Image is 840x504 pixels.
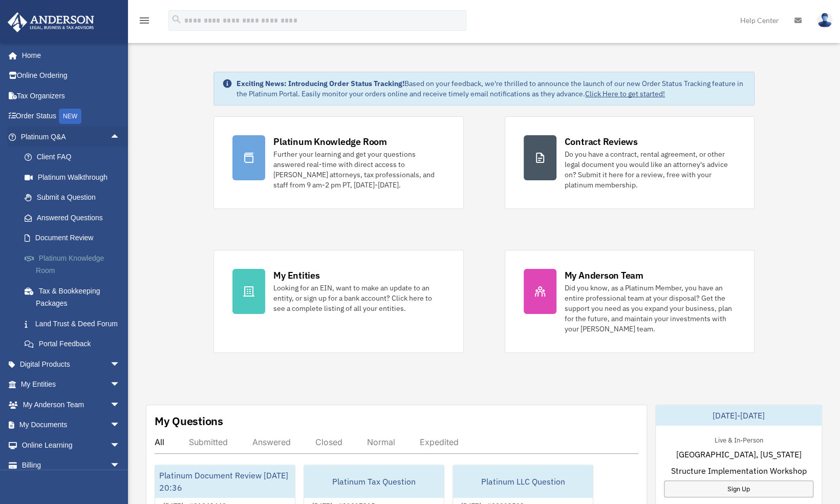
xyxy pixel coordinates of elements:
div: Normal [367,437,395,447]
img: User Pic [817,13,832,28]
div: [DATE]-[DATE] [656,405,822,426]
span: arrow_drop_down [110,455,131,476]
div: Based on your feedback, we're thrilled to announce the launch of our new Order Status Tracking fe... [236,78,746,99]
a: Portal Feedback [14,334,136,354]
div: Platinum LLC Question [453,465,593,498]
div: My Entities [273,269,319,282]
div: Closed [315,437,342,447]
span: arrow_drop_down [110,415,131,436]
div: Expedited [420,437,459,447]
span: arrow_drop_down [110,394,131,415]
a: My Entitiesarrow_drop_down [7,374,136,395]
a: Contract Reviews Do you have a contract, rental agreement, or other legal document you would like... [505,116,755,209]
i: search [171,14,182,25]
a: menu [138,18,150,27]
a: Platinum Walkthrough [14,167,136,187]
div: NEW [59,109,81,124]
span: arrow_drop_down [110,374,131,395]
div: Contract Reviews [565,135,638,148]
a: My Anderson Team Did you know, as a Platinum Member, you have an entire professional team at your... [505,250,755,353]
a: Platinum Q&Aarrow_drop_up [7,127,136,147]
div: Answered [252,437,291,447]
div: Platinum Knowledge Room [273,135,387,148]
a: Digital Productsarrow_drop_down [7,354,136,374]
a: Home [7,45,131,66]
i: menu [138,14,150,27]
span: Structure Implementation Workshop [671,465,806,477]
div: Looking for an EIN, want to make an update to an entity, or sign up for a bank account? Click her... [273,283,444,313]
div: Submitted [189,437,228,447]
div: Further your learning and get your questions answered real-time with direct access to [PERSON_NAM... [273,149,444,190]
a: Online Ordering [7,66,136,86]
a: My Entities Looking for an EIN, want to make an update to an entity, or sign up for a bank accoun... [213,250,463,353]
span: arrow_drop_up [110,127,131,148]
a: Online Learningarrow_drop_down [7,435,136,455]
span: arrow_drop_down [110,354,131,375]
div: All [155,437,164,447]
div: My Questions [155,413,223,429]
a: Billingarrow_drop_down [7,455,136,476]
a: My Documentsarrow_drop_down [7,415,136,435]
a: Client FAQ [14,147,136,167]
span: arrow_drop_down [110,435,131,456]
div: Did you know, as a Platinum Member, you have an entire professional team at your disposal? Get th... [565,283,736,334]
a: Submit a Question [14,187,136,208]
div: Live & In-Person [706,434,771,445]
div: Platinum Document Review [DATE] 20:36 [155,465,295,498]
a: Platinum Knowledge Room Further your learning and get your questions answered real-time with dire... [213,116,463,209]
div: Platinum Tax Question [304,465,444,498]
a: Sign Up [664,480,813,497]
span: [GEOGRAPHIC_DATA], [US_STATE] [676,448,801,460]
img: Anderson Advisors Platinum Portal [5,12,97,32]
a: Click Here to get started! [585,89,665,98]
a: Tax Organizers [7,86,136,106]
a: Platinum Knowledge Room [14,248,136,281]
div: Do you have a contract, rental agreement, or other legal document you would like an attorney's ad... [565,149,736,190]
strong: Exciting News: Introducing Order Status Tracking! [236,79,404,88]
a: Tax & Bookkeeping Packages [14,281,136,313]
a: Answered Questions [14,207,136,228]
a: My Anderson Teamarrow_drop_down [7,394,136,415]
div: My Anderson Team [565,269,643,282]
a: Land Trust & Deed Forum [14,313,136,334]
a: Order StatusNEW [7,106,136,127]
a: Document Review [14,228,136,248]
